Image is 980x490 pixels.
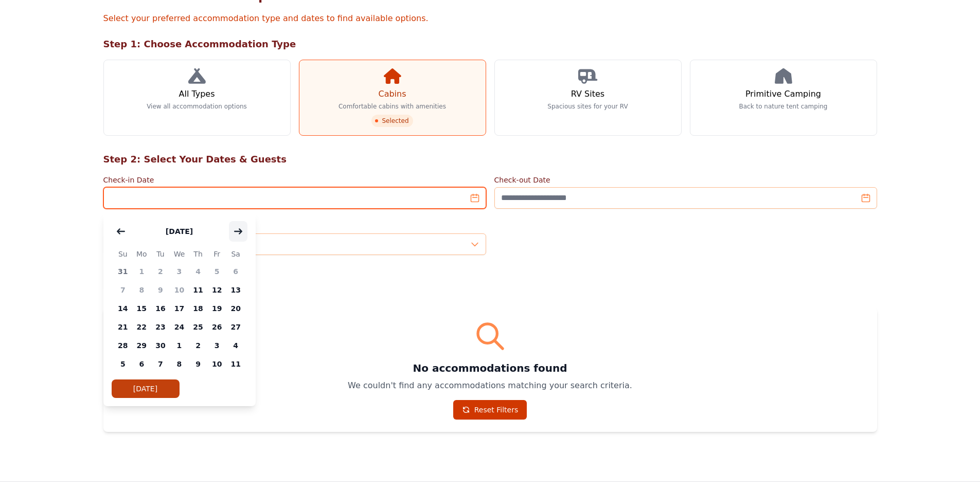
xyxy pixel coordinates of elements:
p: We couldn't find any accommodations matching your search criteria. [116,379,865,392]
span: 1 [132,262,151,281]
span: Tu [151,248,170,260]
span: 8 [170,355,189,373]
span: 7 [114,281,133,299]
span: 30 [151,336,170,355]
p: Back to nature tent camping [739,102,828,111]
span: 14 [114,299,133,318]
span: 21 [114,318,133,336]
a: Cabins Comfortable cabins with amenities Selected [299,60,486,136]
span: 8 [132,281,151,299]
a: All Types View all accommodation options [103,60,291,136]
span: 9 [189,355,208,373]
span: Mo [132,248,151,260]
span: 19 [207,299,226,318]
span: 25 [189,318,208,336]
span: 9 [151,281,170,299]
span: 26 [207,318,226,336]
span: Sa [226,248,245,260]
span: 4 [226,336,245,355]
h3: No accommodations found [116,361,865,375]
span: 31 [114,262,133,281]
span: 5 [207,262,226,281]
h3: All Types [179,88,215,100]
span: 6 [226,262,245,281]
span: We [170,248,189,260]
span: 5 [114,355,133,373]
span: 11 [189,281,208,299]
h3: RV Sites [571,88,604,100]
a: Reset Filters [453,400,527,420]
span: 27 [226,318,245,336]
h2: Step 2: Select Your Dates & Guests [103,152,877,167]
span: Selected [371,115,413,127]
h3: Cabins [378,88,406,100]
h2: Step 1: Choose Accommodation Type [103,37,877,51]
span: 3 [207,336,226,355]
label: Number of Guests [103,221,486,231]
label: Check-in Date [103,175,486,185]
span: 29 [132,336,151,355]
span: 28 [114,336,133,355]
span: 10 [207,355,226,373]
span: 24 [170,318,189,336]
span: 2 [189,336,208,355]
span: 1 [170,336,189,355]
label: Check-out Date [494,175,877,185]
button: [DATE] [155,221,203,242]
span: 10 [170,281,189,299]
span: 16 [151,299,170,318]
p: Select your preferred accommodation type and dates to find available options. [103,12,877,25]
span: 3 [170,262,189,281]
span: 7 [151,355,170,373]
span: Su [114,248,133,260]
span: 18 [189,299,208,318]
span: Th [189,248,208,260]
span: 12 [207,281,226,299]
p: View all accommodation options [147,102,247,111]
span: 23 [151,318,170,336]
span: 11 [226,355,245,373]
span: 2 [151,262,170,281]
span: 22 [132,318,151,336]
span: 20 [226,299,245,318]
a: Primitive Camping Back to nature tent camping [690,60,877,136]
button: [DATE] [112,379,180,398]
span: 4 [189,262,208,281]
span: 6 [132,355,151,373]
span: 13 [226,281,245,299]
span: 15 [132,299,151,318]
h3: Primitive Camping [745,88,821,100]
p: Spacious sites for your RV [547,102,628,111]
span: Fr [207,248,226,260]
span: 17 [170,299,189,318]
a: RV Sites Spacious sites for your RV [494,60,682,136]
p: Comfortable cabins with amenities [338,102,446,111]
